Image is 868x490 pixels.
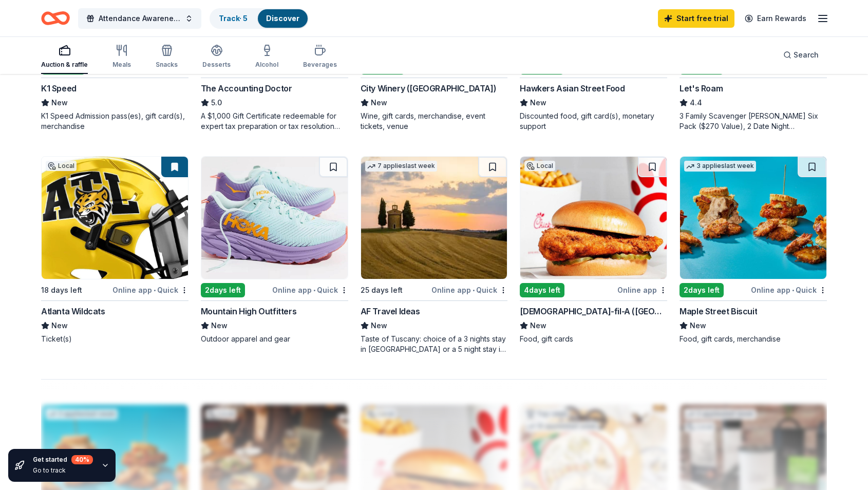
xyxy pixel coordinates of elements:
[211,319,228,332] span: New
[41,82,77,95] div: K1 Speed
[210,8,309,29] button: Track· 5Discover
[201,156,348,344] a: Image for Mountain High Outfitters2days leftOnline app•QuickMountain High OutfittersNewOutdoor ap...
[41,156,188,344] a: Image for Atlanta WildcatsLocal18 days leftOnline app•QuickAtlanta WildcatsNewTicket(s)
[71,455,93,464] div: 40 %
[41,61,88,69] div: Auction & raffle
[154,286,156,294] span: •
[792,286,794,294] span: •
[33,455,93,464] div: Get started
[42,157,188,279] img: Image for Atlanta Wildcats
[680,82,723,95] div: Let's Roam
[431,284,507,296] div: Online app Quick
[201,111,348,131] div: A $1,000 Gift Certificate redeemable for expert tax preparation or tax resolution services—recipi...
[520,111,667,131] div: Discounted food, gift card(s), monetary support
[303,61,337,69] div: Beverages
[201,305,296,317] div: Mountain High Outfitters
[520,305,667,317] div: [DEMOGRAPHIC_DATA]-fil-A ([GEOGRAPHIC_DATA])
[524,161,555,171] div: Local
[99,12,181,25] span: Attendance Awareness and Family Engagement
[775,45,827,65] button: Search
[520,82,625,95] div: Hawkers Asian Street Food
[266,14,299,23] a: Discover
[33,466,93,475] div: Go to track
[684,161,756,172] div: 3 applies last week
[255,40,278,74] button: Alcohol
[201,283,245,297] div: 2 days left
[272,284,348,296] div: Online app Quick
[520,283,564,297] div: 4 days left
[520,334,667,344] div: Food, gift cards
[371,319,387,332] span: New
[202,40,231,74] button: Desserts
[680,157,826,279] img: Image for Maple Street Biscuit
[78,8,201,29] button: Attendance Awareness and Family Engagement
[680,111,827,131] div: 3 Family Scavenger [PERSON_NAME] Six Pack ($270 Value), 2 Date Night Scavenger [PERSON_NAME] Two ...
[617,284,667,296] div: Online app
[658,9,734,28] a: Start free trial
[46,161,77,171] div: Local
[365,161,437,172] div: 7 applies last week
[202,61,231,69] div: Desserts
[361,82,497,95] div: City Winery ([GEOGRAPHIC_DATA])
[361,334,508,354] div: Taste of Tuscany: choice of a 3 nights stay in [GEOGRAPHIC_DATA] or a 5 night stay in [GEOGRAPHIC...
[41,305,105,317] div: Atlanta Wildcats
[201,82,292,95] div: The Accounting Doctor
[361,284,403,296] div: 25 days left
[112,61,131,69] div: Meals
[201,157,348,279] img: Image for Mountain High Outfitters
[690,319,706,332] span: New
[739,9,813,28] a: Earn Rewards
[211,97,222,109] span: 5.0
[41,284,82,296] div: 18 days left
[371,97,387,109] span: New
[313,286,315,294] span: •
[156,40,178,74] button: Snacks
[473,286,475,294] span: •
[361,156,508,354] a: Image for AF Travel Ideas7 applieslast week25 days leftOnline app•QuickAF Travel IdeasNewTaste of...
[156,61,178,69] div: Snacks
[361,305,420,317] div: AF Travel Ideas
[680,305,757,317] div: Maple Street Biscuit
[361,111,508,131] div: Wine, gift cards, merchandise, event tickets, venue
[680,283,724,297] div: 2 days left
[680,156,827,344] a: Image for Maple Street Biscuit3 applieslast week2days leftOnline app•QuickMaple Street BiscuitNew...
[520,157,667,279] img: Image for Chick-fil-A (North Druid Hills)
[794,49,819,61] span: Search
[520,156,667,344] a: Image for Chick-fil-A (North Druid Hills)Local4days leftOnline app[DEMOGRAPHIC_DATA]-fil-A ([GEOG...
[201,334,348,344] div: Outdoor apparel and gear
[51,319,68,332] span: New
[751,284,827,296] div: Online app Quick
[680,334,827,344] div: Food, gift cards, merchandise
[112,284,188,296] div: Online app Quick
[41,111,188,131] div: K1 Speed Admission pass(es), gift card(s), merchandise
[51,97,68,109] span: New
[303,40,337,74] button: Beverages
[690,97,702,109] span: 4.4
[41,334,188,344] div: Ticket(s)
[41,40,88,74] button: Auction & raffle
[361,157,507,279] img: Image for AF Travel Ideas
[530,97,546,109] span: New
[41,6,70,30] a: Home
[219,14,248,23] a: Track· 5
[530,319,546,332] span: New
[255,61,278,69] div: Alcohol
[112,40,131,74] button: Meals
